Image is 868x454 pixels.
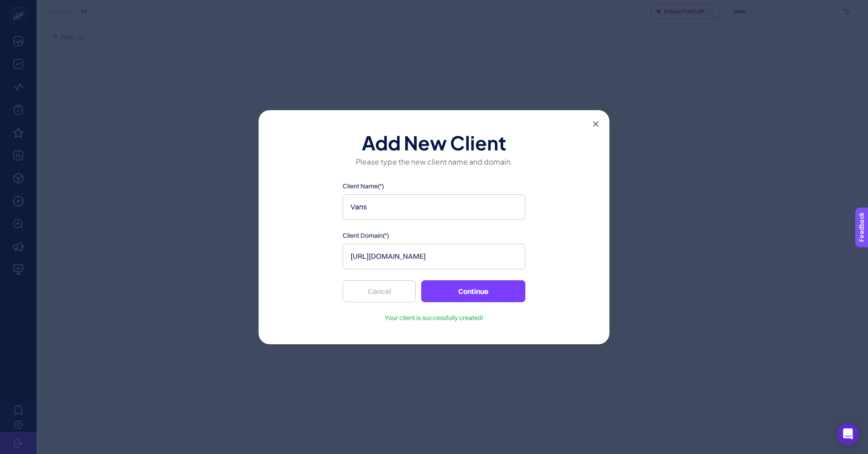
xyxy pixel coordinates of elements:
button: Continue [421,280,525,302]
span: Feedback [5,3,35,10]
div: Open Intercom Messenger [837,423,859,445]
h1: Add New Client [288,132,580,150]
label: Client Domain(*) [343,231,525,240]
p: Please type the new client name and domain. [288,156,580,167]
span: Your client is successfully created! [385,313,483,322]
button: Cancel [343,280,416,302]
input: Your client name [343,194,525,220]
label: Client Name(*) [343,182,525,191]
input: Your domain name [343,244,525,269]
